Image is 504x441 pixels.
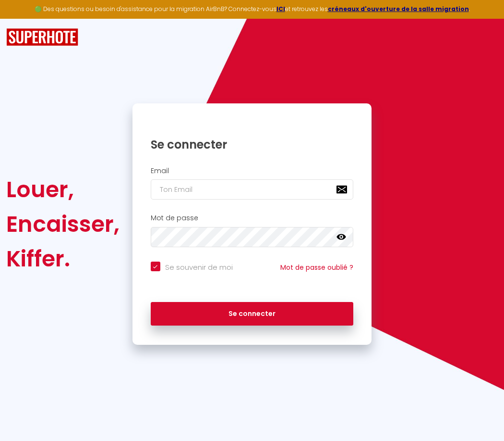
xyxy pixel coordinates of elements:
div: Encaisser, [6,207,120,241]
h2: Mot de passe [151,214,354,222]
div: Louer, [6,172,120,207]
img: SuperHote logo [6,28,78,46]
a: Mot de passe oublié ? [280,263,353,272]
div: Kiffer. [6,241,120,276]
h2: Email [151,167,354,175]
a: ICI [276,5,285,13]
h1: Se connecter [151,137,354,152]
input: Ton Email [151,179,354,200]
button: Se connecter [151,302,354,326]
a: créneaux d'ouverture de la salle migration [328,5,469,13]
